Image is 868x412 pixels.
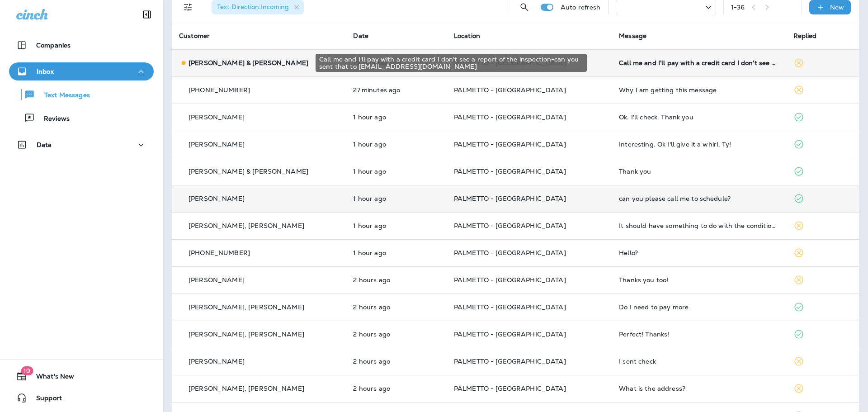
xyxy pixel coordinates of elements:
p: [PHONE_NUMBER] [189,249,250,256]
div: Ok. I'll check. Thank you [619,114,778,121]
span: PALMETTO - [GEOGRAPHIC_DATA] [454,167,566,175]
span: Support [27,394,62,405]
p: Companies [36,42,71,49]
p: [PERSON_NAME] & [PERSON_NAME] [189,168,308,175]
p: [PERSON_NAME] [189,276,245,284]
p: Aug 13, 2025 10:18 AM [353,276,439,284]
p: Auto refresh [561,4,601,11]
p: [PERSON_NAME] & [PERSON_NAME] [189,59,308,66]
div: I sent check [619,358,778,365]
div: Hello? [619,249,778,256]
span: Text Direction : Incoming [217,3,289,11]
div: Interesting. Ok I'll give it a whirl. Ty! [619,141,778,148]
div: Why I am getting this message [619,86,778,94]
div: Thank you [619,168,778,175]
span: PALMETTO - [GEOGRAPHIC_DATA] [454,330,566,338]
span: What's New [27,373,74,384]
span: PALMETTO - [GEOGRAPHIC_DATA] [454,384,566,393]
span: 19 [21,366,33,375]
span: Date [353,32,368,40]
p: [PERSON_NAME], [PERSON_NAME] [189,303,304,311]
button: Support [9,389,154,407]
button: Data [9,136,154,154]
p: [PERSON_NAME] [189,141,245,148]
p: Aug 13, 2025 10:52 AM [353,141,439,148]
p: Reviews [35,115,70,123]
div: 1 - 36 [731,4,745,11]
span: PALMETTO - [GEOGRAPHIC_DATA] [454,276,566,284]
div: Thanks you too! [619,276,778,284]
span: PALMETTO - [GEOGRAPHIC_DATA] [454,140,566,148]
span: PALMETTO - [GEOGRAPHIC_DATA] [454,86,566,94]
span: PALMETTO - [GEOGRAPHIC_DATA] [454,357,566,365]
p: Text Messages [35,91,90,100]
span: PALMETTO - [GEOGRAPHIC_DATA] [454,303,566,311]
span: PALMETTO - [GEOGRAPHIC_DATA] [454,222,566,230]
p: Aug 13, 2025 09:51 AM [353,385,439,392]
p: [PERSON_NAME] [189,195,245,202]
div: can you please call me to schedule? [619,195,778,202]
div: What is the address? [619,385,778,392]
p: Aug 13, 2025 10:08 AM [353,331,439,338]
p: Aug 13, 2025 10:10 AM [353,303,439,311]
p: Aug 13, 2025 09:54 AM [353,358,439,365]
button: Inbox [9,62,154,81]
button: Reviews [9,109,154,128]
span: Replied [793,32,817,40]
p: [PERSON_NAME] [189,114,245,121]
p: [PERSON_NAME], [PERSON_NAME] [189,222,304,229]
div: It should have something to do with the condition of my home. Increase of that much is unacceptable! [619,222,778,229]
button: Text Messages [9,85,154,104]
p: Data [37,141,52,148]
span: Customer [179,32,210,40]
p: Aug 13, 2025 10:22 AM [353,249,439,256]
span: Message [619,32,646,40]
p: Inbox [37,68,54,75]
div: Perfect! Thanks! [619,331,778,338]
p: Aug 13, 2025 10:51 AM [353,195,439,202]
p: Aug 13, 2025 11:54 AM [353,86,439,94]
button: Collapse Sidebar [134,5,160,24]
p: Aug 13, 2025 10:55 AM [353,114,439,121]
span: PALMETTO - [GEOGRAPHIC_DATA] [454,249,566,257]
p: Aug 13, 2025 10:51 AM [353,168,439,175]
span: Location [454,32,480,40]
button: 19What's New [9,367,154,385]
p: [PERSON_NAME], [PERSON_NAME] [189,385,304,392]
div: Call me and I'll pay with a credit card I don't see a report of the inspection-can you sent that ... [316,54,587,72]
p: [PHONE_NUMBER] [189,86,250,94]
p: [PERSON_NAME], [PERSON_NAME] [189,331,304,338]
p: [PERSON_NAME] [189,358,245,365]
button: Companies [9,36,154,54]
p: Aug 13, 2025 10:47 AM [353,222,439,229]
span: PALMETTO - [GEOGRAPHIC_DATA] [454,113,566,121]
div: Do I need to pay more [619,303,778,311]
div: Call me and I'll pay with a credit card I don't see a report of the inspection-can you sent that ... [619,59,778,66]
span: PALMETTO - [GEOGRAPHIC_DATA] [454,194,566,203]
p: New [830,4,844,11]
